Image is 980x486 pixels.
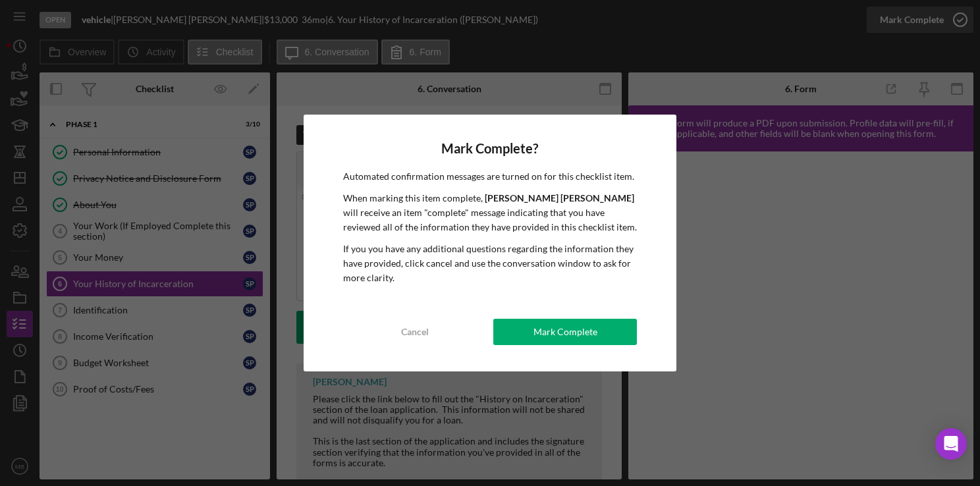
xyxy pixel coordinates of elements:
p: When marking this item complete, will receive an item "complete" message indicating that you have... [343,191,637,235]
div: Cancel [401,319,429,345]
div: Mark Complete [533,319,597,345]
b: [PERSON_NAME] [PERSON_NAME] [485,192,634,203]
button: Mark Complete [493,319,637,345]
p: If you you have any additional questions regarding the information they have provided, click canc... [343,242,637,286]
p: Automated confirmation messages are turned on for this checklist item. [343,169,637,184]
h4: Mark Complete? [343,141,637,156]
button: Cancel [343,319,487,345]
div: Open Intercom Messenger [935,428,967,460]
